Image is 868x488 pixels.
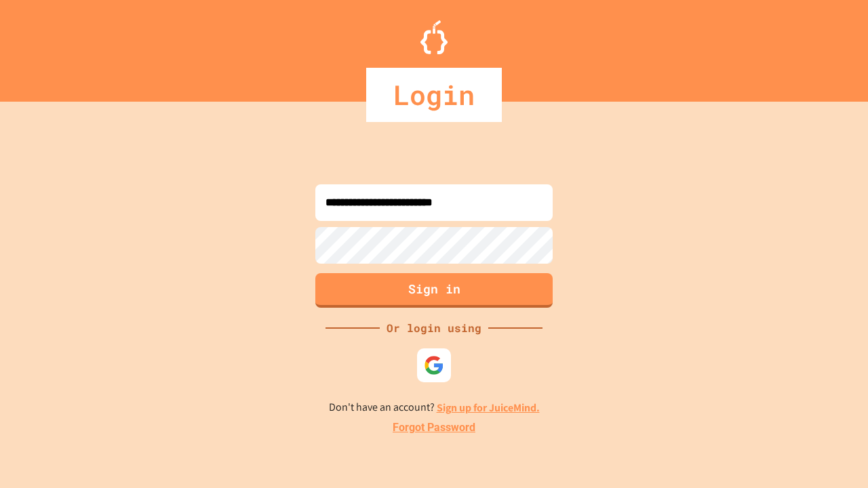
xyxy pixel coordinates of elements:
iframe: chat widget [811,434,854,474]
a: Sign up for JuiceMind. [437,401,540,415]
div: Or login using [380,320,488,336]
div: Login [366,68,502,122]
a: Forgot Password [393,420,475,436]
img: Logo.svg [420,20,448,54]
p: Don't have an account? [329,399,540,416]
iframe: chat widget [755,375,854,432]
img: google-icon.svg [424,355,444,375]
button: Sign in [315,273,553,308]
